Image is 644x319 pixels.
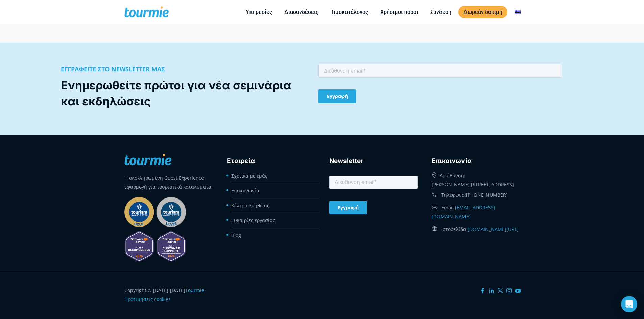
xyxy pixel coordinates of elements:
[231,202,269,209] a: Κέντρο βοήθειας
[185,287,204,293] a: Tourmie
[489,288,494,293] a: LinkedIn
[241,8,277,16] a: Υπηρεσίες
[186,55,248,62] span: Αριθμός καταλυμάτων
[498,288,503,293] a: Twitter
[432,189,520,201] div: Τηλέφωνο:
[279,8,324,16] a: Διασυνδέσεις
[61,65,165,73] b: ΕΓΓΡΑΦΕΙΤΕ ΣΤΟ NEWSLETTER ΜΑΣ
[432,223,520,235] div: Ιστοσελίδα:
[227,156,315,166] h3: Εταιρεία
[124,173,213,191] p: Η ολοκληρωμένη Guest Experience εφαρμογή για τουριστικά καταλύματα.
[326,8,373,16] a: Τιμοκατάλογος
[61,77,304,109] div: Ενημερωθείτε πρώτοι για νέα σεμινάρια και εκδηλώσεις
[432,204,495,220] a: [EMAIL_ADDRESS][DOMAIN_NAME]
[329,156,418,166] h3: Newsletter
[480,288,485,293] a: Facebook
[468,226,519,232] a: [DOMAIN_NAME][URL]
[318,63,562,115] iframe: Form 1
[124,286,213,304] div: Copyright © [DATE]-[DATE]
[432,201,520,223] div: Email:
[124,296,171,302] a: Προτιμήσεις cookies
[329,174,418,226] iframe: Form 2
[458,6,507,18] a: Δωρεάν δοκιμή
[375,8,423,16] a: Χρήσιμοι πόροι
[515,288,521,293] a: YouTube
[466,192,508,198] a: [PHONE_NUMBER]
[231,187,259,194] a: Επικοινωνία
[231,172,267,179] a: Σχετικά με εμάς
[432,169,520,189] div: Διεύθυνση: [PERSON_NAME] [STREET_ADDRESS]
[506,288,512,293] a: Instagram
[231,232,241,238] a: Blog
[425,8,456,16] a: Σύνδεση
[231,217,275,223] a: Ευκαιρίες εργασίας
[432,156,520,166] h3: Eπικοινωνία
[186,27,214,35] span: Τηλέφωνο
[621,296,637,312] div: Open Intercom Messenger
